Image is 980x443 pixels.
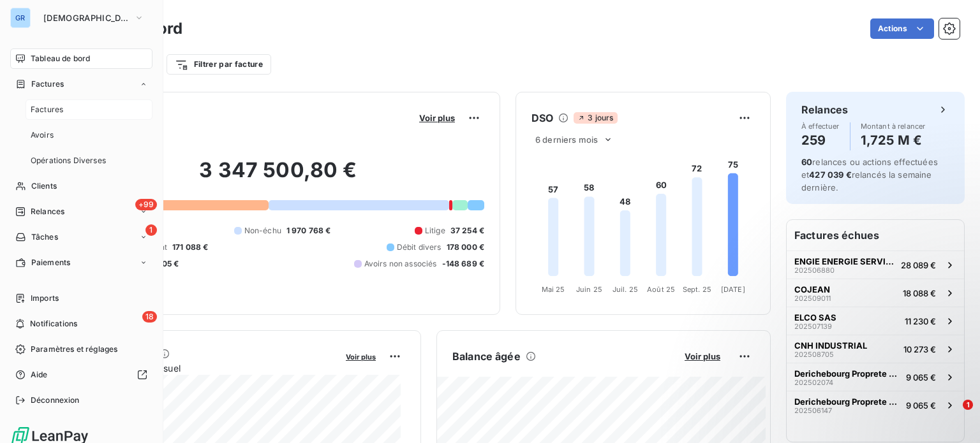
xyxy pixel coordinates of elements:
span: Notifications [30,318,77,330]
span: Montant à relancer [861,122,926,130]
span: ELCO SAS [794,312,836,323]
span: Imports [31,293,59,304]
span: Avoirs non associés [364,258,437,270]
h4: 1,725 M € [861,130,926,150]
span: Non-échu [244,225,281,236]
span: Tâches [31,231,58,243]
h4: 259 [801,130,840,150]
span: [DEMOGRAPHIC_DATA] [43,13,129,23]
span: 171 088 € [172,242,208,253]
button: Voir plus [415,112,459,124]
span: Voir plus [419,113,455,123]
span: Aide [31,369,48,381]
span: 3 jours [574,112,617,124]
tspan: [DATE] [721,285,745,294]
div: GR [10,8,31,28]
span: Paramètres et réglages [31,344,117,355]
span: 202506880 [794,266,835,274]
h2: 3 347 500,80 € [72,157,484,196]
iframe: Intercom live chat [937,400,967,430]
span: Débit divers [397,242,442,253]
span: 202506147 [794,407,832,414]
span: 11 230 € [905,316,936,326]
span: Chiffre d'affaires mensuel [72,361,337,375]
h6: Factures échues [787,220,964,251]
span: 18 088 € [903,288,936,298]
button: Voir plus [342,351,380,362]
tspan: Sept. 25 [683,285,711,294]
span: 202509011 [794,294,831,302]
a: Aide [10,365,152,385]
span: Factures [31,78,64,90]
span: Voir plus [346,352,376,361]
button: Voir plus [681,351,724,362]
span: COJEAN [794,284,830,294]
span: 6 derniers mois [535,134,598,145]
button: COJEAN20250901118 088 € [787,279,964,307]
iframe: Intercom notifications message [725,319,980,409]
tspan: Juin 25 [576,285,602,294]
span: À effectuer [801,122,840,130]
h6: Relances [801,102,848,117]
span: -148 689 € [442,258,485,270]
span: 18 [142,311,157,323]
span: relances ou actions effectuées et relancés la semaine dernière. [801,157,938,192]
span: 1 970 768 € [286,225,331,236]
span: 37 254 € [450,225,484,236]
button: ELCO SAS20250713911 230 € [787,307,964,335]
span: Litige [425,225,445,236]
span: 427 039 € [809,170,851,180]
span: Avoirs [31,129,54,141]
span: Tableau de bord [31,53,90,64]
tspan: Mai 25 [542,285,565,294]
span: Factures [31,104,63,115]
span: 178 000 € [447,242,484,253]
tspan: Juil. 25 [612,285,638,294]
span: Relances [31,206,64,217]
span: 1 [963,400,973,410]
span: Clients [31,180,57,192]
span: 28 089 € [901,260,936,270]
span: Paiements [31,257,70,268]
span: Déconnexion [31,395,80,406]
button: ENGIE ENERGIE SERVICES20250688028 089 € [787,251,964,279]
h6: DSO [531,110,553,126]
span: Voir plus [685,351,720,361]
button: Filtrer par facture [167,54,271,75]
span: 1 [145,224,157,236]
h6: Balance âgée [452,349,521,364]
span: 60 [801,157,812,167]
button: Actions [870,18,934,39]
span: ENGIE ENERGIE SERVICES [794,256,896,266]
tspan: Août 25 [647,285,675,294]
span: +99 [135,199,157,210]
span: Opérations Diverses [31,155,106,166]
